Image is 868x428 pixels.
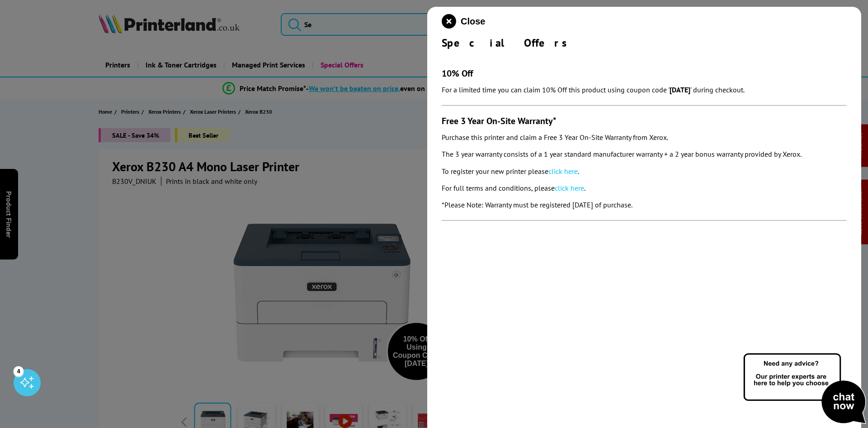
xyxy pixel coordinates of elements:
[442,67,847,79] h3: 10% Off
[555,183,584,192] a: click here
[442,182,847,194] p: For full terms and conditions, please .
[442,36,847,50] div: Special Offers
[461,16,485,27] span: Close
[442,84,847,96] p: For a limited time you can claim 10% Off this product using coupon code ' ' during checkout.
[548,167,578,176] a: click here
[442,165,847,178] p: To register your new printer please .
[670,85,690,94] strong: [DATE]
[741,352,868,426] img: Open Live Chat window
[442,115,847,127] h3: Free 3 Year On-Site Warranty*
[442,14,485,29] button: close modal
[442,131,847,144] p: Purchase this printer and claim a Free 3 Year On-Site Warranty from Xerox.
[442,148,847,160] p: The 3 year warranty consists of a 1 year standard manufacturer warranty + a 2 year bonus warranty...
[442,199,847,211] p: *Please Note: Warranty must be registered [DATE] of purchase.
[14,366,24,376] div: 4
